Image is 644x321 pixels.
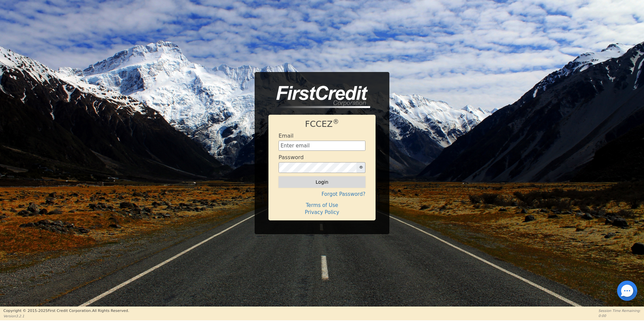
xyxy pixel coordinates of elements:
[333,118,339,125] sup: ®
[279,191,365,197] h4: Forgot Password?
[599,313,641,318] p: 0:00
[279,162,357,173] input: password
[268,86,370,108] img: logo-CMu_cnol.png
[279,141,365,151] input: Enter email
[3,314,129,319] p: Version 3.2.1
[279,202,365,208] h4: Terms of Use
[279,133,293,139] h4: Email
[279,209,365,215] h4: Privacy Policy
[279,154,304,160] h4: Password
[599,308,641,313] p: Session Time Remaining:
[92,309,129,313] span: All Rights Reserved.
[279,119,365,129] h1: FCCEZ
[279,176,365,188] button: Login
[3,308,129,314] p: Copyright © 2015- 2025 First Credit Corporation.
